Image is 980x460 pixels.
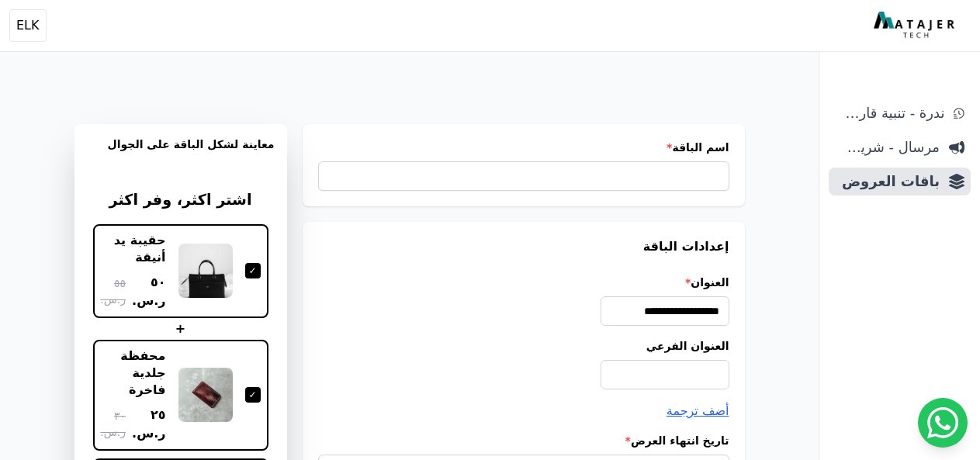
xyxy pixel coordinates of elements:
button: أضف ترجمة [667,402,729,420]
span: ٢٥ ر.س. [132,406,165,443]
div: حقيبة يد أنيقة [101,232,166,267]
label: العنوان [318,275,729,290]
img: حقيبة يد أنيقة [178,244,233,298]
span: ندرة - تنبية قارب علي النفاذ [835,102,944,124]
label: تاريخ انتهاء العرض [318,433,729,448]
div: + [93,320,268,338]
span: أضف ترجمة [667,403,729,418]
span: مرسال - شريط دعاية [835,137,940,158]
h3: معاينة لشكل الباقة على الجوال [87,137,275,171]
img: MatajerTech Logo [874,12,958,40]
button: ELK [9,9,47,42]
div: محفظة جلدية فاخرة [101,348,166,399]
span: ٥٠ ر.س. [132,273,165,310]
span: ٣٠ ر.س. [100,408,126,441]
h3: اشتر اكثر، وفر اكثر [93,189,268,212]
label: اسم الباقة [318,140,729,155]
span: ٥٥ ر.س. [100,275,126,308]
h3: إعدادات الباقة [318,237,729,256]
label: العنوان الفرعي [318,338,729,354]
img: محفظة جلدية فاخرة [178,368,233,422]
span: ELK [16,16,40,35]
span: باقات العروض [835,171,940,192]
